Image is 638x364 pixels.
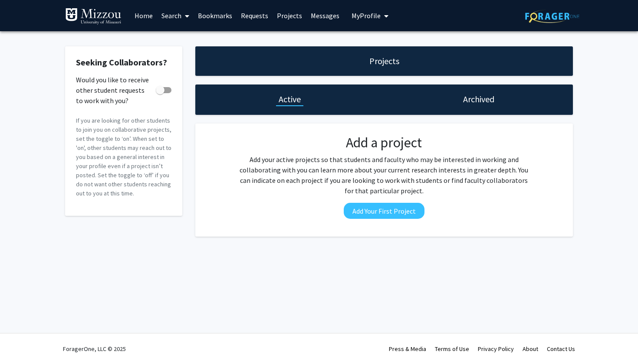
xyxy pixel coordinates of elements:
[478,345,514,353] a: Privacy Policy
[306,0,344,31] a: Messages
[63,334,126,364] div: ForagerOne, LLC © 2025
[369,55,399,67] h1: Projects
[389,345,426,353] a: Press & Media
[237,154,531,196] p: Add your active projects so that students and faculty who may be interested in working and collab...
[237,134,531,151] h2: Add a project
[273,0,306,31] a: Projects
[523,345,538,353] a: About
[76,116,171,198] p: If you are looking for other students to join you on collaborative projects, set the toggle to ‘o...
[279,93,301,105] h1: Active
[463,93,494,105] h1: Archived
[76,75,152,106] span: Would you like to receive other student requests to work with you?
[352,11,381,20] span: My Profile
[194,0,237,31] a: Bookmarks
[7,325,37,357] iframe: Chat
[157,0,194,31] a: Search
[65,8,122,25] img: University of Missouri Logo
[76,57,171,68] h2: Seeking Collaborators?
[525,10,579,23] img: ForagerOne Logo
[547,345,575,353] a: Contact Us
[344,203,424,219] button: Add Your First Project
[435,345,469,353] a: Terms of Use
[130,0,157,31] a: Home
[237,0,273,31] a: Requests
